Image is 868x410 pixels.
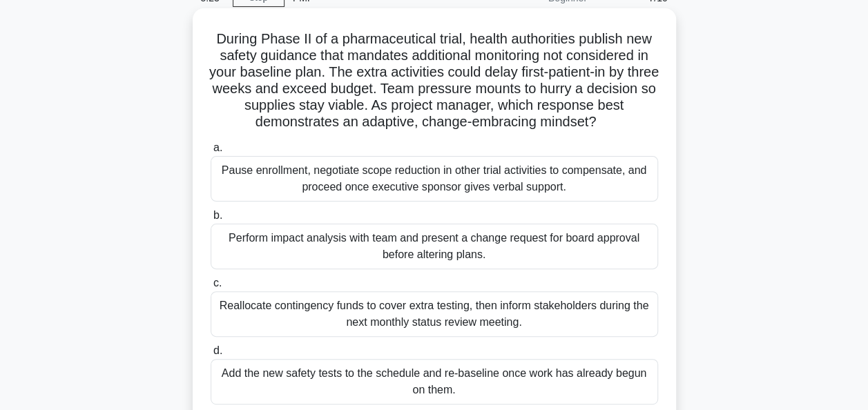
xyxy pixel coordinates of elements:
[211,156,658,202] div: Pause enrollment, negotiate scope reduction in other trial activities to compensate, and proceed ...
[211,291,658,337] div: Reallocate contingency funds to cover extra testing, then inform stakeholders during the next mon...
[213,277,222,289] span: c.
[213,141,222,153] span: a.
[213,209,222,221] span: b.
[211,359,658,404] div: Add the new safety tests to the schedule and re-baseline once work has already begun on them.
[209,30,659,131] h5: During Phase II of a pharmaceutical trial, health authorities publish new safety guidance that ma...
[211,224,658,269] div: Perform impact analysis with team and present a change request for board approval before altering...
[213,344,222,356] span: d.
